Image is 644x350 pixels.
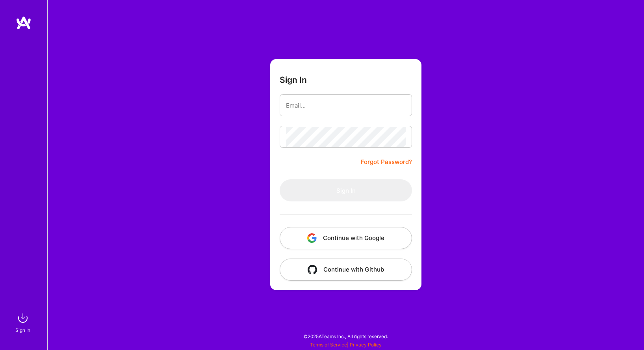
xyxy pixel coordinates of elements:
[16,16,32,30] img: logo
[15,310,31,326] img: sign in
[350,342,382,348] a: Privacy Policy
[286,95,406,115] input: Email...
[15,326,30,334] div: Sign In
[17,310,31,334] a: sign inSign In
[310,342,382,348] span: |
[280,179,412,201] button: Sign In
[280,75,307,85] h3: Sign In
[280,227,412,249] button: Continue with Google
[308,265,317,274] img: icon
[307,233,317,243] img: icon
[361,157,412,167] a: Forgot Password?
[310,342,347,348] a: Terms of Service
[280,259,412,281] button: Continue with Github
[47,326,644,346] div: © 2025 ATeams Inc., All rights reserved.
